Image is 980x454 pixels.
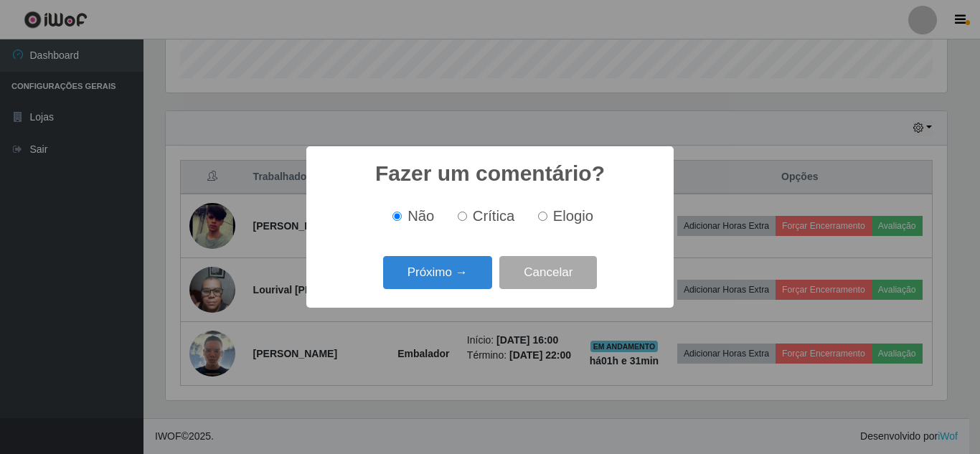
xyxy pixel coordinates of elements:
input: Elogio [538,212,547,221]
h2: Fazer um comentário? [375,161,605,186]
span: Elogio [553,208,593,224]
span: Crítica [473,208,515,224]
input: Crítica [458,212,467,221]
input: Não [392,212,402,221]
button: Cancelar [499,256,597,290]
button: Próximo → [383,256,492,290]
span: Não [407,208,434,224]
